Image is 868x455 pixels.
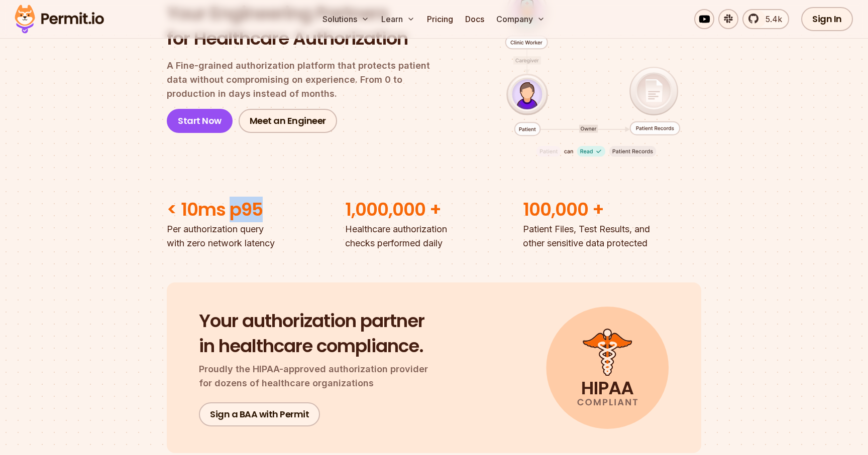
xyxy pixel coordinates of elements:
p: A Fine-grained authorization platform that protects patient data without compromising on experien... [167,59,447,101]
a: Start Now [167,109,233,133]
img: HIPAA compliant [546,307,669,429]
h2: Your authorization partner in healthcare compliance. [199,309,440,358]
button: Solutions [318,9,373,29]
a: Pricing [423,9,457,29]
p: Per authorization query with zero network latency [167,222,345,250]
h2: 100,000 + [523,197,701,222]
h1: Your Engineering Partners for Healthcare Authorization [167,1,447,51]
a: Meet an Engineer [239,109,337,133]
h2: < 10ms p95 [167,197,345,222]
button: Company [492,9,549,29]
span: 5.4k [759,13,782,25]
a: Docs [461,9,488,29]
a: Sign In [801,7,853,31]
a: 5.4k [742,9,789,29]
p: Healthcare authorization checks performed daily [345,222,523,250]
p: Patient Files, Test Results, and other sensitive data protected [523,222,701,250]
img: Permit logo [10,2,108,36]
a: Sign a BAA with Permit [199,402,320,426]
button: Learn [377,9,419,29]
p: Proudly the HIPAA-approved authorization provider for dozens of healthcare organizations [199,362,440,390]
h2: 1,000,000 + [345,197,523,222]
